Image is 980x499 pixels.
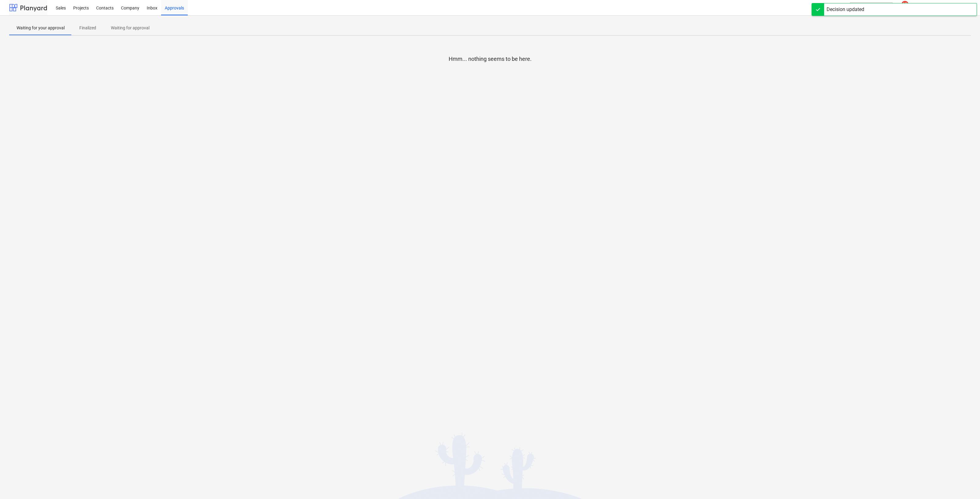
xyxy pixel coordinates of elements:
p: Waiting for your approval [17,25,65,31]
div: Widget de chat [949,470,980,499]
div: Decision updated [827,6,864,13]
iframe: Chat Widget [949,470,980,499]
p: Finalized [79,25,96,31]
p: Hmm... nothing seems to be here. [449,55,532,63]
p: Waiting for approval [111,25,149,31]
